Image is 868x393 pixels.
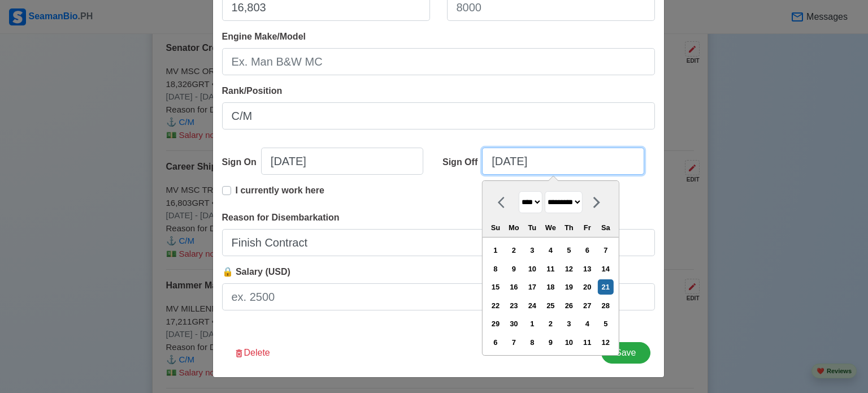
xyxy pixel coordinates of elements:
[598,316,613,331] div: Choose Saturday, October 5th, 2024
[488,298,503,313] div: Choose Sunday, September 22nd, 2024
[543,279,558,295] div: Choose Wednesday, September 18th, 2024
[222,156,261,169] div: Sign On
[227,342,277,364] button: Delete
[601,342,650,364] button: Save
[580,335,595,350] div: Choose Friday, October 11th, 2024
[598,298,613,313] div: Choose Saturday, September 28th, 2024
[506,261,522,277] div: Choose Monday, September 9th, 2024
[488,279,503,295] div: Choose Sunday, September 15th, 2024
[222,267,290,277] span: 🔒 Salary (USD)
[488,261,503,277] div: Choose Sunday, September 8th, 2024
[580,316,595,331] div: Choose Friday, October 4th, 2024
[561,243,576,258] div: Choose Thursday, September 5th, 2024
[543,220,558,235] div: We
[488,316,503,331] div: Choose Sunday, September 29th, 2024
[561,335,576,350] div: Choose Thursday, October 10th, 2024
[543,298,558,313] div: Choose Wednesday, September 25th, 2024
[543,316,558,331] div: Choose Wednesday, October 2nd, 2024
[236,184,324,197] p: I currently work here
[506,220,522,235] div: Mo
[580,243,595,258] div: Choose Friday, September 6th, 2024
[524,316,540,331] div: Choose Tuesday, October 1st, 2024
[524,243,540,258] div: Choose Tuesday, September 3rd, 2024
[222,48,655,75] input: Ex. Man B&W MC
[506,243,522,258] div: Choose Monday, September 2nd, 2024
[506,298,522,313] div: Choose Monday, September 23rd, 2024
[580,261,595,277] div: Choose Friday, September 13th, 2024
[543,261,558,277] div: Choose Wednesday, September 11th, 2024
[488,220,503,235] div: Su
[598,261,613,277] div: Choose Saturday, September 14th, 2024
[543,335,558,350] div: Choose Wednesday, October 9th, 2024
[222,229,655,256] input: Your reason for disembarkation...
[222,32,306,41] span: Engine Make/Model
[524,335,540,350] div: Choose Tuesday, October 8th, 2024
[580,298,595,313] div: Choose Friday, September 27th, 2024
[222,86,283,96] span: Rank/Position
[561,316,576,331] div: Choose Thursday, October 3rd, 2024
[598,220,613,235] div: Sa
[598,335,613,350] div: Choose Saturday, October 12th, 2024
[222,283,655,310] input: ex. 2500
[580,279,595,295] div: Choose Friday, September 20th, 2024
[222,213,340,222] span: Reason for Disembarkation
[488,335,503,350] div: Choose Sunday, October 6th, 2024
[486,241,615,352] div: month 2024-09
[506,316,522,331] div: Choose Monday, September 30th, 2024
[580,220,595,235] div: Fr
[442,156,482,169] div: Sign Off
[561,261,576,277] div: Choose Thursday, September 12th, 2024
[598,243,613,258] div: Choose Saturday, September 7th, 2024
[561,279,576,295] div: Choose Thursday, September 19th, 2024
[524,220,540,235] div: Tu
[524,298,540,313] div: Choose Tuesday, September 24th, 2024
[561,220,576,235] div: Th
[506,279,522,295] div: Choose Monday, September 16th, 2024
[506,335,522,350] div: Choose Monday, October 7th, 2024
[561,298,576,313] div: Choose Thursday, September 26th, 2024
[598,279,613,295] div: Choose Saturday, September 21st, 2024
[524,279,540,295] div: Choose Tuesday, September 17th, 2024
[524,261,540,277] div: Choose Tuesday, September 10th, 2024
[488,243,503,258] div: Choose Sunday, September 1st, 2024
[222,102,655,129] input: Ex: Third Officer or 3/OFF
[543,243,558,258] div: Choose Wednesday, September 4th, 2024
